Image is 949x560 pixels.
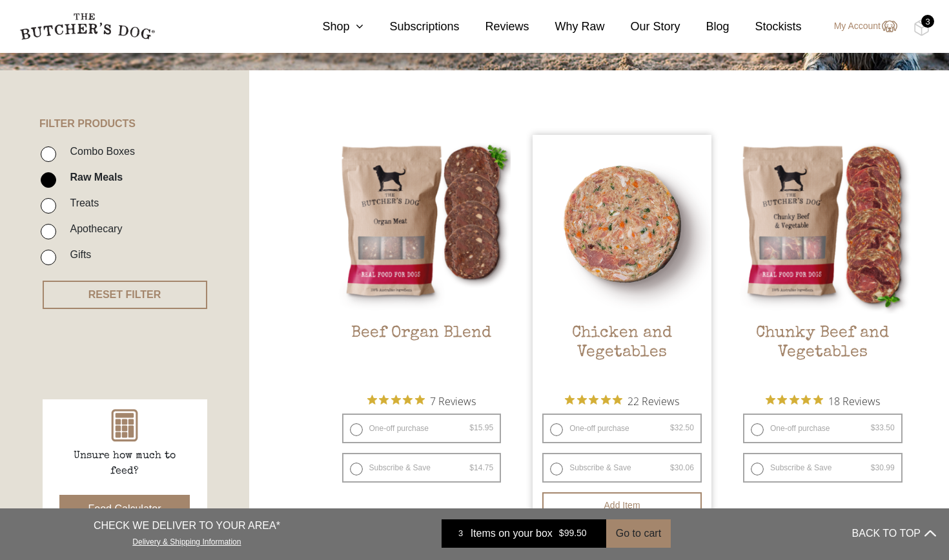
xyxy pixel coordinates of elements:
[459,18,529,35] a: Reviews
[94,518,280,534] p: CHECK WE DELIVER TO YOUR AREA*
[871,423,895,432] bdi: 33.50
[132,534,241,546] a: Delivery & Shipping Information
[680,18,730,35] a: Blog
[430,391,476,410] span: 7 Reviews
[529,18,605,35] a: Why Raw
[828,391,880,410] span: 18 Reviews
[743,414,903,443] label: One-off purchase
[533,324,711,385] h2: Chicken and Vegetables
[471,526,553,541] span: Items on your box
[871,463,875,472] span: $
[733,324,912,385] h2: Chunky Beef and Vegetables
[559,528,587,539] bdi: 99.50
[670,423,694,432] bdi: 32.50
[63,168,123,186] label: Raw Meals
[542,453,702,483] label: Subscribe & Save
[670,463,694,472] bdi: 30.06
[469,463,474,472] span: $
[60,448,189,479] p: Unsure how much to feed?
[469,463,493,472] bdi: 14.75
[605,18,680,35] a: Our Story
[871,423,875,432] span: $
[332,324,511,385] h2: Beef Organ Blend
[921,15,934,28] div: 3
[733,135,912,385] a: Chunky Beef and VegetablesChunky Beef and Vegetables
[63,220,122,237] label: Apothecary
[743,453,903,483] label: Subscribe & Save
[670,463,675,472] span: $
[542,414,702,443] label: One-off purchase
[913,19,930,36] img: TBD_Cart-Full.png
[332,135,511,385] a: Beef Organ BlendBeef Organ Blend
[871,463,895,472] bdi: 30.99
[533,135,711,385] a: Chicken and Vegetables
[367,391,476,410] button: Rated 5 out of 5 stars from 7 reviews. Jump to reviews.
[542,492,702,518] button: Add item
[296,18,363,35] a: Shop
[565,391,679,410] button: Rated 4.9 out of 5 stars from 22 reviews. Jump to reviews.
[342,453,502,483] label: Subscribe & Save
[766,391,880,410] button: Rated 5 out of 5 stars from 18 reviews. Jump to reviews.
[469,423,493,432] bdi: 15.95
[43,281,207,309] button: RESET FILTER
[852,518,936,549] button: BACK TO TOP
[363,18,459,35] a: Subscriptions
[733,135,912,314] img: Chunky Beef and Vegetables
[821,19,897,34] a: My Account
[469,423,474,432] span: $
[451,527,471,540] div: 3
[559,528,564,539] span: $
[342,414,502,443] label: One-off purchase
[628,391,679,410] span: 22 Reviews
[63,246,91,263] label: Gifts
[59,495,190,523] button: Food Calculator
[730,18,802,35] a: Stockists
[442,519,606,548] a: 3 Items on your box $99.50
[332,135,511,314] img: Beef Organ Blend
[63,143,135,160] label: Combo Boxes
[606,519,671,548] button: Go to cart
[63,194,99,212] label: Treats
[670,423,675,432] span: $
